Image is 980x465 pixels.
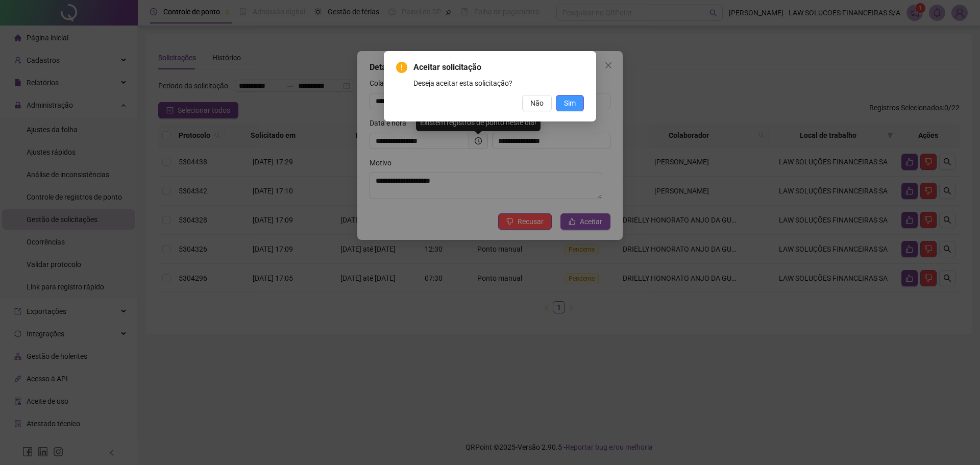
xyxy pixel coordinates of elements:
[564,97,576,109] span: Sim
[530,97,544,109] span: Não
[413,61,584,74] span: Aceitar solicitação
[413,78,584,89] div: Deseja aceitar esta solicitação?
[396,62,407,73] span: exclamation-circle
[556,95,584,111] button: Sim
[522,95,552,111] button: Não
